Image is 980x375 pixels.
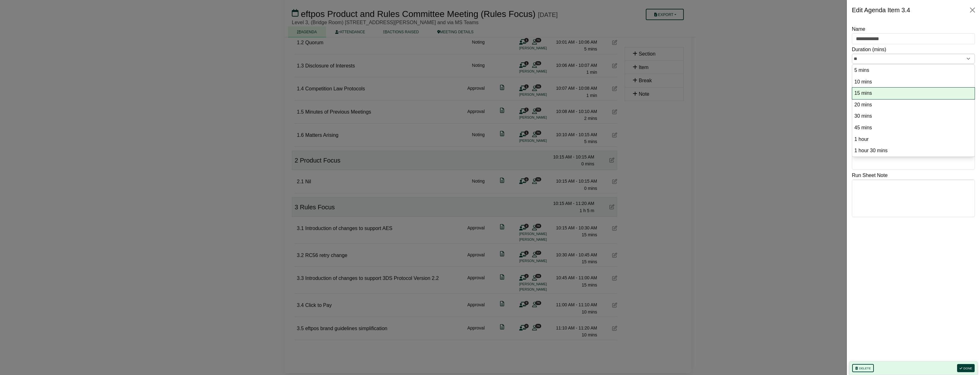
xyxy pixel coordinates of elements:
li: 45 [852,122,975,134]
option: 15 mins [854,89,973,98]
option: 45 mins [854,124,973,132]
option: 30 mins [854,112,973,121]
li: 30 [852,110,975,122]
button: Close [967,5,977,15]
option: 5 mins [854,66,973,75]
option: 1 hour [854,135,973,144]
option: 10 mins [854,78,973,86]
li: 15 [852,88,975,99]
label: Run Sheet Note [852,171,888,179]
div: Edit Agenda Item 3.4 [852,5,910,15]
label: Name [852,25,865,33]
li: 90 [852,145,975,157]
li: 20 [852,99,975,111]
option: 20 mins [854,101,973,109]
li: 5 [852,65,975,76]
li: 10 [852,76,975,88]
label: Duration (mins) [852,46,886,54]
button: Done [957,364,975,372]
option: 1 hour 30 mins [854,147,973,155]
button: Delete [852,364,874,372]
li: 60 [852,134,975,145]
